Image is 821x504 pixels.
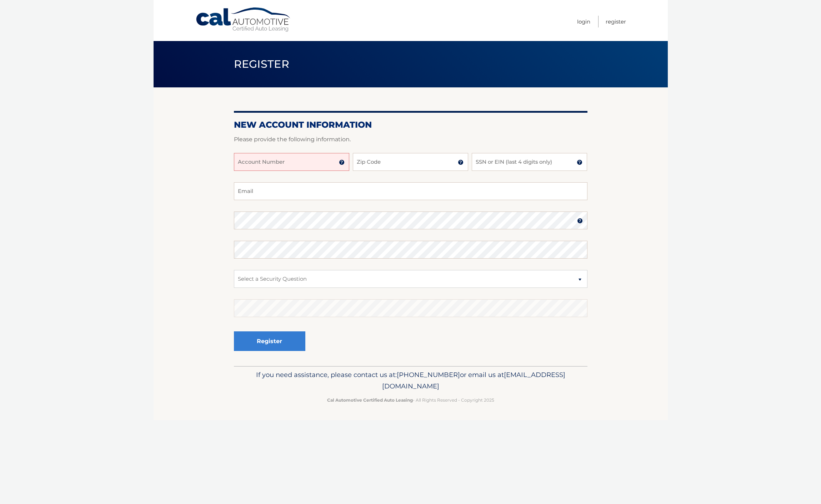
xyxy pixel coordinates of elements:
img: tooltip.svg [577,159,582,165]
h2: New Account Information [234,119,587,130]
button: Register [234,331,305,351]
img: tooltip.svg [577,218,583,224]
img: tooltip.svg [339,159,345,165]
p: - All Rights Reserved - Copyright 2025 [239,396,583,404]
img: tooltip.svg [458,159,464,165]
p: If you need assistance, please contact us at: or email us at [239,369,583,392]
input: Email [234,182,587,200]
p: Please provide the following information. [234,134,587,144]
a: Cal Automotive [195,7,292,32]
input: SSN or EIN (last 4 digits only) [472,153,587,171]
span: Register [234,57,290,71]
strong: Cal Automotive Certified Auto Leasing [327,397,413,403]
input: Zip Code [353,153,468,171]
a: Register [606,16,626,27]
a: Login [577,16,590,27]
span: [EMAIL_ADDRESS][DOMAIN_NAME] [382,371,565,390]
input: Account Number [234,153,349,171]
span: [PHONE_NUMBER] [397,371,460,379]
